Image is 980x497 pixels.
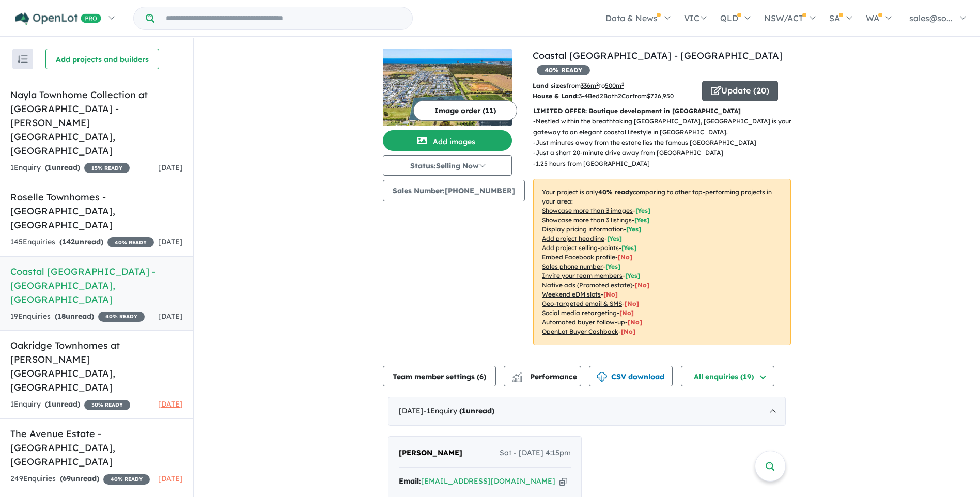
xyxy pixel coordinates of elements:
u: 3-4 [579,92,588,100]
u: Sales phone number [542,262,603,270]
span: 69 [63,474,71,483]
span: [ Yes ] [605,262,620,270]
u: Display pricing information [542,225,624,233]
img: download icon [597,372,607,382]
sup: 2 [621,81,624,87]
u: Native ads (Promoted estate) [542,281,632,289]
p: - 1.25 hours from [GEOGRAPHIC_DATA] [533,159,799,169]
div: 249 Enquir ies [10,473,150,485]
button: CSV download [589,366,673,386]
u: Invite your team members [542,272,623,279]
u: OpenLot Buyer Cashback [542,328,618,335]
span: 40 % READY [98,312,145,322]
p: from [533,81,694,91]
p: - Just minutes away from the estate lies the famous [GEOGRAPHIC_DATA] [533,137,799,148]
span: [No] [619,309,634,317]
span: 18 [57,312,66,321]
div: 1 Enquir y [10,162,130,174]
div: 1 Enquir y [10,398,130,411]
u: Showcase more than 3 listings [542,216,632,224]
u: Automated buyer follow-up [542,318,625,326]
span: [No] [625,300,639,307]
button: Image order (11) [413,100,517,121]
span: to [599,82,624,89]
h5: Roselle Townhomes - [GEOGRAPHIC_DATA] , [GEOGRAPHIC_DATA] [10,190,183,232]
span: 40 % READY [107,237,154,247]
span: 1 [48,399,52,409]
img: Coastal Vines Estate - Ocean Grove [383,49,512,126]
strong: ( unread) [55,312,94,321]
a: Coastal [GEOGRAPHIC_DATA] - [GEOGRAPHIC_DATA] [533,50,783,61]
u: 500 m [605,82,624,89]
img: bar-chart.svg [512,376,522,382]
a: [PERSON_NAME] [399,447,462,459]
span: [ Yes ] [634,216,649,224]
button: Performance [504,366,581,386]
h5: Oakridge Townhomes at [PERSON_NAME][GEOGRAPHIC_DATA] , [GEOGRAPHIC_DATA] [10,338,183,394]
b: House & Land: [533,92,579,100]
u: $ 726,950 [647,92,674,100]
span: [ Yes ] [625,272,640,279]
div: 145 Enquir ies [10,236,154,248]
b: Land sizes [533,82,566,89]
span: 15 % READY [84,163,130,173]
span: 1 [48,163,52,172]
span: [ No ] [618,253,632,261]
u: 2 [618,92,621,100]
span: [ Yes ] [626,225,641,233]
img: Openlot PRO Logo White [15,12,101,25]
strong: ( unread) [45,163,80,172]
span: [ Yes ] [635,207,650,214]
button: Add projects and builders [45,49,159,69]
span: [No] [603,290,618,298]
u: Geo-targeted email & SMS [542,300,622,307]
u: Social media retargeting [542,309,617,317]
p: LIMITED OFFER: Boutique development in [GEOGRAPHIC_DATA] [533,106,791,116]
u: 2 [600,92,603,100]
span: 40 % READY [537,65,590,75]
span: [DATE] [158,163,183,172]
button: All enquiries (19) [681,366,774,386]
span: 6 [479,372,484,381]
span: Performance [514,372,577,381]
p: Your project is only comparing to other top-performing projects in your area: - - - - - - - - - -... [533,179,791,345]
b: 40 % ready [598,188,633,196]
span: [ Yes ] [621,244,636,252]
span: 1 [462,406,466,415]
h5: The Avenue Estate - [GEOGRAPHIC_DATA] , [GEOGRAPHIC_DATA] [10,427,183,469]
img: line-chart.svg [512,372,522,378]
span: [No] [635,281,649,289]
sup: 2 [596,81,599,87]
button: Copy [559,476,567,487]
button: Add images [383,130,512,151]
strong: ( unread) [59,237,103,246]
div: [DATE] [388,397,786,426]
u: Add project selling-points [542,244,619,252]
span: [No] [621,328,635,335]
span: Sat - [DATE] 4:15pm [500,447,571,459]
input: Try estate name, suburb, builder or developer [157,7,410,29]
strong: ( unread) [60,474,99,483]
u: Showcase more than 3 images [542,207,633,214]
h5: Nayla Townhome Collection at [GEOGRAPHIC_DATA] - [PERSON_NAME][GEOGRAPHIC_DATA] , [GEOGRAPHIC_DATA] [10,88,183,158]
p: Bed Bath Car from [533,91,694,101]
span: - 1 Enquir y [424,406,494,415]
button: Update (20) [702,81,778,101]
span: [No] [628,318,642,326]
button: Status:Selling Now [383,155,512,176]
u: Add project headline [542,235,604,242]
u: Embed Facebook profile [542,253,615,261]
u: 336 m [581,82,599,89]
a: [EMAIL_ADDRESS][DOMAIN_NAME] [421,476,555,486]
div: 19 Enquir ies [10,310,145,323]
h5: Coastal [GEOGRAPHIC_DATA] - [GEOGRAPHIC_DATA] , [GEOGRAPHIC_DATA] [10,265,183,306]
strong: ( unread) [45,399,80,409]
span: [DATE] [158,237,183,246]
strong: Email: [399,476,421,486]
img: sort.svg [18,55,28,63]
strong: ( unread) [459,406,494,415]
span: 30 % READY [84,400,130,410]
button: Team member settings (6) [383,366,496,386]
button: Sales Number:[PHONE_NUMBER] [383,180,525,201]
